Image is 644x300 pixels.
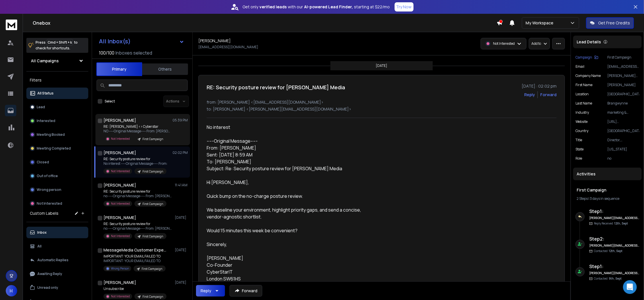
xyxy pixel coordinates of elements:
p: [DATE] : 02:02 pm [522,83,557,89]
p: location [576,92,589,96]
button: Not Interested [26,198,88,209]
h1: RE: Security posture review for [PERSON_NAME] Media [207,83,345,91]
p: My Workspace [526,20,556,26]
p: Company Name [576,73,601,78]
p: Get Free Credits [598,20,630,26]
button: Inbox [26,227,88,238]
p: Country [576,129,588,133]
button: Interested [26,115,88,127]
p: Brangwynne [607,101,639,106]
p: Unsubscribe [103,287,167,291]
p: [GEOGRAPHIC_DATA] [607,92,639,96]
p: First Campaign [142,234,163,239]
p: role [576,156,582,161]
p: [PERSON_NAME] Media [607,73,639,78]
p: Contacted [594,249,623,253]
h3: Inboxes selected [116,49,152,56]
label: Select [105,99,115,104]
p: 02:02 PM [173,150,188,155]
p: Lead Details [577,39,601,45]
h1: [PERSON_NAME] [103,150,136,156]
p: No interest -----Original Message----- From: [103,161,167,166]
p: Out of office [37,174,58,178]
p: Not Interested [37,201,62,206]
p: Not Interested [111,294,130,299]
span: 9th, Sept [609,276,622,280]
p: All [37,244,42,249]
button: Reply [524,92,535,98]
p: Director, Information Technology & Cybersecurity [607,138,639,142]
h6: Step 2 : [589,235,639,242]
h6: [PERSON_NAME][EMAIL_ADDRESS][DOMAIN_NAME] [589,216,639,220]
p: Inbox [37,230,47,235]
p: Add to [531,41,541,46]
h6: Step 1 : [589,208,639,215]
button: Others [142,63,188,76]
p: Meeting Booked [37,132,65,137]
p: Closed [37,160,49,164]
p: Not Interested [111,202,130,206]
button: H [6,285,17,297]
p: Try Now [396,4,412,10]
h6: [PERSON_NAME][EMAIL_ADDRESS][DOMAIN_NAME] [589,243,639,248]
p: First Campaign [142,267,162,271]
p: [DATE] [175,248,188,252]
button: All [26,241,88,252]
p: Automatic Replies [37,258,68,262]
p: Campaign [576,55,592,60]
p: Reply Received [594,221,628,226]
p: Not Interested [111,169,130,173]
button: Meeting Completed [26,143,88,154]
p: First Campaign [607,55,639,60]
p: Meeting Completed [37,146,71,151]
p: NO -----Original Message----- From: [PERSON_NAME] [103,129,172,133]
p: [GEOGRAPHIC_DATA] [607,129,639,133]
span: 12th, Sept [614,221,628,225]
p: industry [576,110,589,115]
h3: Filters [26,76,88,84]
p: Get only with our starting at $22/mo [243,4,390,10]
h1: First Campaign [577,187,638,193]
button: Reply [196,285,225,297]
p: Wrong Person [111,266,129,271]
p: RE: [PERSON_NAME] <> Cyberstar [103,124,172,129]
div: Open Intercom Messenger [623,280,637,294]
h1: [PERSON_NAME] [103,117,136,123]
p: IMPORTANT: YOUR EMAIL FAILED TO [103,254,166,259]
div: | [577,196,638,201]
h1: Onebox [33,20,497,26]
div: Forward [540,92,557,98]
p: IMPORTANT: YOUR EMAIL FAILED TO [103,259,166,263]
p: Not Interested [111,137,130,141]
h6: [PERSON_NAME][EMAIL_ADDRESS][DOMAIN_NAME] [589,271,639,275]
button: Wrong person [26,184,88,196]
p: [PERSON_NAME] [607,83,639,87]
p: [URL][DOMAIN_NAME] [607,119,639,124]
p: Unread only [37,285,58,290]
strong: verified leads [260,4,287,10]
button: Get Free Credits [586,17,634,29]
button: Automatic Replies [26,254,88,266]
h1: MessageMedia Customer Experience [103,247,167,253]
p: Contacted [594,276,622,281]
button: Primary [96,62,142,76]
button: All Inbox(s) [94,36,189,47]
p: First Name [576,83,592,87]
p: website [576,119,588,124]
p: no [607,156,639,161]
button: Unread only [26,282,88,293]
span: 12th, Sept [609,249,623,253]
button: Awaiting Reply [26,268,88,280]
span: 100 / 100 [99,49,114,56]
button: Forward [230,285,262,297]
p: Last Name [576,101,592,106]
p: Awaiting Reply [37,272,62,276]
button: Campaign [576,55,598,60]
h1: All Inbox(s) [99,38,131,44]
div: Reply [201,288,211,294]
button: Try Now [395,2,414,11]
h3: Custom Labels [30,210,58,216]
